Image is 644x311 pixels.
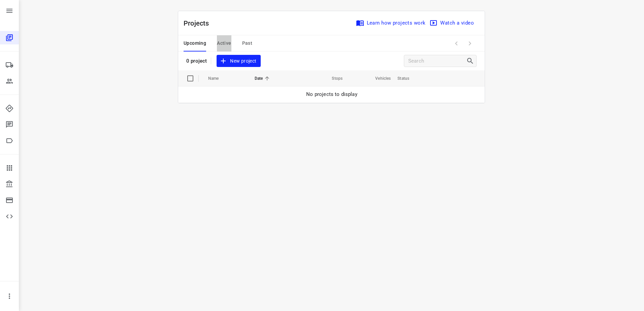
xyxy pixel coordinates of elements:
span: Stops [323,74,343,82]
span: Upcoming [184,39,206,47]
span: Previous Page [450,37,463,50]
span: Next Page [463,37,477,50]
span: Past [242,39,253,47]
p: 0 project [186,58,207,64]
span: Date [255,74,272,82]
button: New project [217,55,260,67]
span: Name [208,74,228,82]
p: Projects [184,18,215,28]
input: Search projects [408,56,466,66]
span: Vehicles [366,74,391,82]
span: New project [221,57,256,65]
span: Active [217,39,231,47]
span: Status [397,74,418,82]
div: Search [466,57,476,65]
